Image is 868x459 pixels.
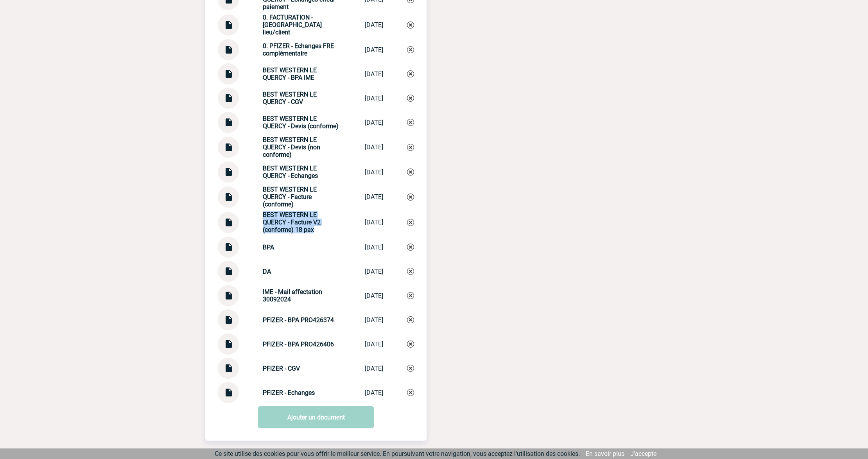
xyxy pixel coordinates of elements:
a: J'accepte [630,450,656,457]
div: [DATE] [365,268,383,275]
strong: BEST WESTERN LE QUERCY - Echanges [263,165,318,179]
img: Supprimer [407,169,414,176]
img: Supprimer [407,219,414,226]
strong: BEST WESTERN LE QUERCY - Devis (conforme) [263,115,339,130]
div: [DATE] [365,389,383,396]
strong: 0. FACTURATION - [GEOGRAPHIC_DATA] lieu/client [263,14,322,36]
strong: BEST WESTERN LE QUERCY - CGV [263,91,317,106]
strong: PFIZER - BPA PRO426374 [263,316,334,324]
strong: DA [263,268,271,275]
strong: IME - Mail affectation 30092024 [263,288,322,303]
div: [DATE] [365,119,383,126]
div: [DATE] [365,219,383,226]
div: [DATE] [365,244,383,251]
strong: BEST WESTERN LE QUERCY - BPA IME [263,66,317,81]
div: [DATE] [365,46,383,54]
strong: PFIZER - CGV [263,365,300,372]
img: Supprimer [407,389,414,396]
div: [DATE] [365,169,383,176]
img: Supprimer [407,22,414,29]
div: [DATE] [365,95,383,102]
div: [DATE] [365,143,383,151]
strong: BEST WESTERN LE QUERCY - Devis (non conforme) [263,136,320,158]
strong: PFIZER - Echanges [263,389,315,396]
strong: BEST WESTERN LE QUERCY - Facture (conforme) [263,186,317,208]
img: Supprimer [407,194,414,201]
img: Supprimer [407,341,414,348]
img: Supprimer [407,268,414,275]
div: [DATE] [365,193,383,201]
img: Supprimer [407,119,414,126]
strong: PFIZER - BPA PRO426406 [263,341,334,348]
strong: BEST WESTERN LE QUERCY - Facture V2 (conforme) 18 pax [263,211,321,233]
div: [DATE] [365,21,383,29]
a: Ajouter un document [258,406,374,428]
div: [DATE] [365,365,383,372]
div: [DATE] [365,341,383,348]
div: [DATE] [365,292,383,299]
div: [DATE] [365,70,383,78]
img: Supprimer [407,95,414,102]
img: Supprimer [407,244,414,251]
img: Supprimer [407,46,414,53]
img: Supprimer [407,365,414,372]
img: Supprimer [407,70,414,77]
img: Supprimer [407,292,414,299]
span: Ce site utilise des cookies pour vous offrir le meilleur service. En poursuivant votre navigation... [215,450,580,457]
strong: BPA [263,244,274,251]
img: Supprimer [407,144,414,151]
strong: 0. PFIZER - Echanges FRE complémentaire [263,42,334,57]
div: [DATE] [365,316,383,324]
a: En savoir plus [586,450,624,457]
img: Supprimer [407,316,414,323]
